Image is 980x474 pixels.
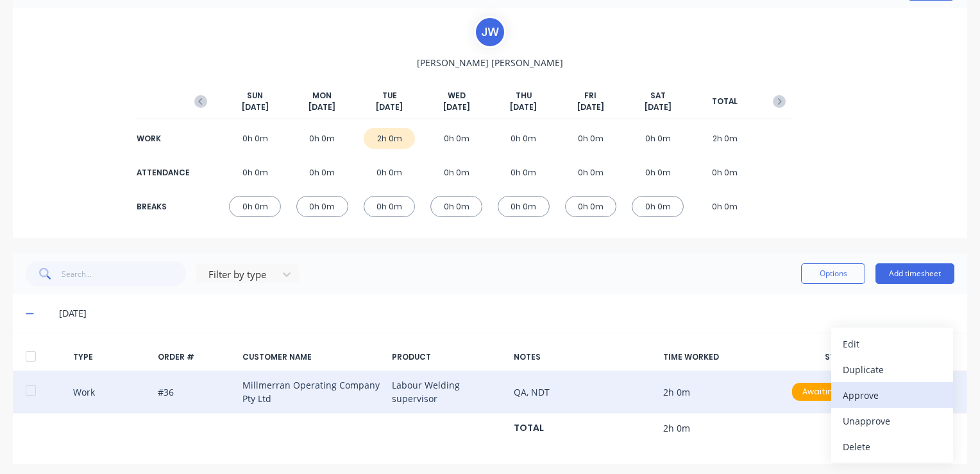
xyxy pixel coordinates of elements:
div: 0h 0m [229,128,281,149]
div: BREAKS [137,201,188,213]
div: WORK [137,133,188,145]
div: CUSTOMER NAME [242,351,382,363]
div: TIME WORKED [663,351,775,363]
span: [DATE] [308,101,335,113]
span: [DATE] [510,101,537,113]
div: 0h 0m [498,128,550,149]
span: [PERSON_NAME] [PERSON_NAME] [417,56,563,69]
span: TOTAL [712,96,738,107]
span: SUN [247,90,263,101]
span: THU [516,90,532,101]
span: [DATE] [376,101,403,113]
div: Unapprove [843,412,942,430]
div: 0h 0m [565,196,617,217]
span: TUE [382,90,397,101]
span: MON [312,90,332,101]
span: WED [448,90,466,101]
div: 2h 0m [699,128,751,149]
div: 0h 0m [632,162,684,183]
div: 0h 0m [498,162,550,183]
div: Delete [843,437,942,456]
div: 0h 0m [229,162,281,183]
div: TYPE [73,351,148,363]
div: J W [474,16,506,48]
span: FRI [584,90,596,101]
div: PRODUCT [392,351,503,363]
div: 0h 0m [430,196,482,217]
input: Search... [62,261,187,286]
div: 0h 0m [296,128,348,149]
div: 0h 0m [364,162,416,183]
span: SAT [650,90,666,101]
div: 0h 0m [632,196,684,217]
div: 0h 0m [296,162,348,183]
span: [DATE] [645,101,672,113]
span: [DATE] [242,101,269,113]
div: STATUS [784,351,896,363]
span: [DATE] [443,101,470,113]
div: ORDER # [158,351,232,363]
div: 0h 0m [229,196,281,217]
div: Edit [843,335,942,353]
div: NOTES [514,351,653,363]
div: 0h 0m [699,196,751,217]
div: [DATE] [59,306,954,320]
div: Awaiting Approval [792,383,888,401]
div: 0h 0m [430,162,482,183]
div: ATTENDANCE [137,167,188,179]
button: Add timesheet [875,263,954,284]
div: 0h 0m [565,162,617,183]
div: 0h 0m [364,196,416,217]
span: [DATE] [577,101,604,113]
div: 0h 0m [430,128,482,149]
div: 0h 0m [498,196,550,217]
div: 0h 0m [632,128,684,149]
div: Duplicate [843,360,942,379]
div: Approve [843,386,942,405]
div: 2h 0m [364,128,416,149]
div: 0h 0m [699,162,751,183]
div: 0h 0m [565,128,617,149]
div: 0h 0m [296,196,348,217]
button: Options [801,263,865,284]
